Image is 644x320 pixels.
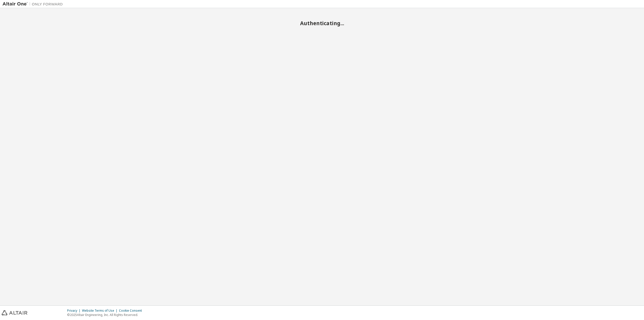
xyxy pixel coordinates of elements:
p: © 2025 Altair Engineering, Inc. All Rights Reserved. [67,313,145,317]
img: altair_logo.svg [2,310,27,315]
img: Altair One [3,2,65,7]
div: Website Terms of Use [82,309,119,313]
div: Cookie Consent [119,309,145,313]
div: Privacy [67,309,82,313]
h2: Authenticating... [3,20,641,26]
